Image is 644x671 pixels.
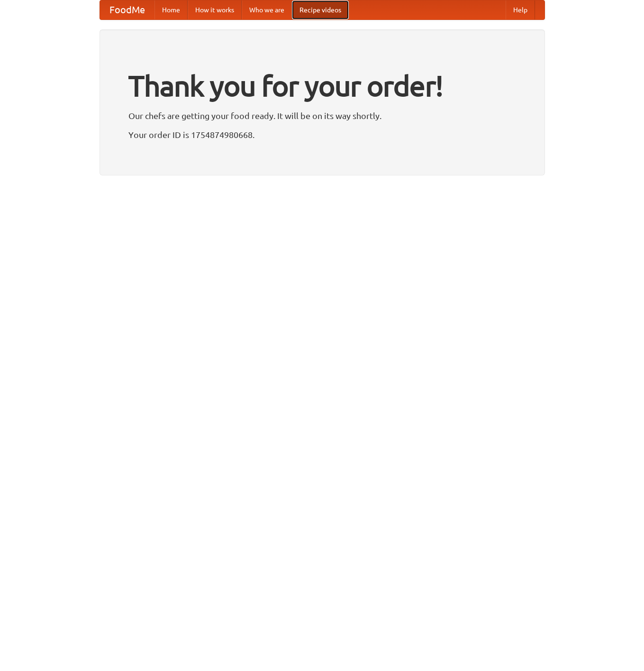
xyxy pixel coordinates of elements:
[128,63,516,109] h1: Thank you for your order!
[188,0,242,19] a: How it works
[154,0,188,19] a: Home
[100,0,154,19] a: FoodMe
[506,0,535,19] a: Help
[292,0,349,19] a: Recipe videos
[128,109,516,123] p: Our chefs are getting your food ready. It will be on its way shortly.
[242,0,292,19] a: Who we are
[128,128,516,142] p: Your order ID is 1754874980668.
